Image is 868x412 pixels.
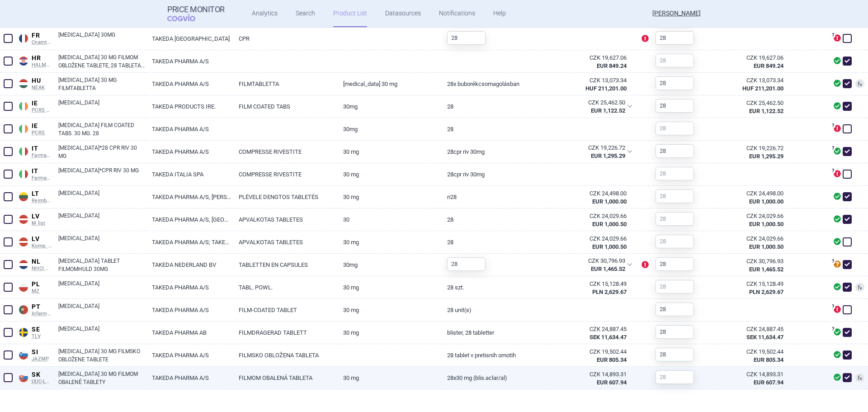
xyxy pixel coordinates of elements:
[16,256,52,272] a: NLNLNHCI Medicijnkosten
[336,367,440,389] a: 30 mg
[656,144,694,158] input: 28
[336,118,440,140] a: 30MG
[32,145,52,153] span: IT
[32,326,52,334] span: SE
[145,322,232,344] a: TAKEDA PHARMA AB
[754,379,783,386] strong: EUR 607.94
[16,211,52,227] a: LVLVM list
[725,257,783,265] div: CZK 30,796.93
[145,299,232,321] a: TAKEDA PHARMA A/S
[19,57,28,66] img: Croatia
[725,348,783,356] div: CZK 19,502.44
[232,73,336,95] a: FILMTABLETTA
[32,235,52,243] span: LV
[58,234,145,251] a: [MEDICAL_DATA]
[19,350,28,360] img: Slovenia
[718,95,795,119] a: CZK 25,462.50EUR 1,122.52
[552,212,627,228] abbr: SP-CAU-010 Lotyšsko
[145,73,232,95] a: TAKEDA PHARMA A/S
[552,348,627,364] abbr: SP-CAU-010 Slovinsko
[545,95,638,118] div: CZK 25,462.50EUR 1,122.52
[19,147,28,156] img: Italy
[552,189,627,198] div: CZK 24,498.00
[552,54,627,62] div: CZK 19,627.06
[552,76,627,85] div: CZK 13,073.34
[718,344,795,368] a: CZK 19,502.44EUR 805.34
[232,141,336,163] a: COMPRESSE RIVESTITE
[145,186,232,208] a: TAKEDA PHARMA A/S, [PERSON_NAME]
[19,260,28,269] img: Netherlands
[656,54,694,67] input: 28
[232,186,336,208] a: PLĖVELE DENGTOS TABLETĖS
[167,14,208,21] span: COGVIO
[830,146,835,151] span: ?
[725,212,783,220] div: CZK 24,029.66
[58,76,145,92] a: [MEDICAL_DATA] 30 MG FILMTABLETTA
[830,33,835,38] span: ?
[552,280,627,296] abbr: Ex-Factory ze zdroje
[440,141,544,163] a: 28CPR RIV 30MG
[336,208,440,231] a: 30
[552,280,627,288] div: CZK 15,128.49
[32,167,52,175] span: IT
[440,95,544,118] a: 28
[19,305,28,314] img: Portugal
[58,347,145,364] a: [MEDICAL_DATA] 30 MG FILMSKO OBLOŽENE TABLETE
[232,163,336,185] a: COMPRESSE RIVESTITE
[32,175,52,181] span: Farmadati
[591,265,625,272] strong: EUR 1,465.52
[32,265,52,272] span: NHCI Medicijnkosten
[58,121,145,137] a: [MEDICAL_DATA] FILM COATED TABS. 30 MG. 28
[32,213,52,221] span: LV
[725,189,783,198] div: CZK 24,498.00
[592,289,627,295] strong: PLN 2,629.67
[232,344,336,366] a: FILMSKO OBLOŽENA TABLETA
[440,208,544,231] a: 28
[32,32,52,40] span: FR
[592,243,627,250] strong: EUR 1,000.50
[552,76,627,93] abbr: SP-CAU-010 Maďarsko
[58,99,145,115] a: [MEDICAL_DATA]
[32,288,52,294] span: MZ
[656,76,694,90] input: 28
[552,325,627,341] abbr: SP-CAU-010 Švédsko
[830,327,835,332] span: ?
[656,235,694,248] input: 28
[232,276,336,298] a: TABL. POWL.
[58,53,145,70] a: [MEDICAL_DATA] 30 MG FILMOM OBLOŽENE TABLETE, 28 TABLETA U BLISTERU
[145,367,232,389] a: TAKEDA PHARMA A/S
[19,170,28,179] img: Italy
[16,166,52,181] a: ITITFarmadati
[32,333,52,340] span: TLV
[16,30,52,46] a: FRFRCnamts UCD
[232,28,336,50] a: CPR
[656,303,694,316] input: 28
[232,367,336,389] a: FILMOM OBALENÁ TABLETA
[749,198,783,205] strong: EUR 1,000.00
[19,124,28,133] img: Ireland
[58,279,145,296] a: [MEDICAL_DATA]
[167,5,225,22] a: Price MonitorCOGVIO
[19,215,28,224] img: Latvia
[552,235,627,243] div: CZK 24,029.66
[145,118,232,140] a: TAKEDA PHARMA A/S
[552,370,627,379] div: CZK 14,893.31
[145,163,232,185] a: TAKEDA ITALIA SPA
[718,141,795,164] a: CZK 19,226.72EUR 1,295.29
[656,370,694,384] input: 28
[336,73,440,95] a: [MEDICAL_DATA] 30 mg
[32,311,52,317] span: Infarmed Infomed
[440,299,544,321] a: 28 unit(s)
[725,325,783,333] div: CZK 24,887.45
[552,370,627,387] abbr: SP-CAU-010 Slovensko
[32,62,52,68] span: HALMED PCL SUMMARY
[145,208,232,231] a: TAKEDA PHARMA A/S, [GEOGRAPHIC_DATA]
[718,367,795,390] a: CZK 14,893.31EUR 607.94
[19,102,28,111] img: Ireland
[16,279,52,294] a: PLPLMZ
[16,75,52,91] a: HUHUNEAK
[830,123,835,128] span: ?
[16,143,52,159] a: ITITFarmadati
[58,325,145,341] a: [MEDICAL_DATA]
[19,192,28,201] img: Lithuania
